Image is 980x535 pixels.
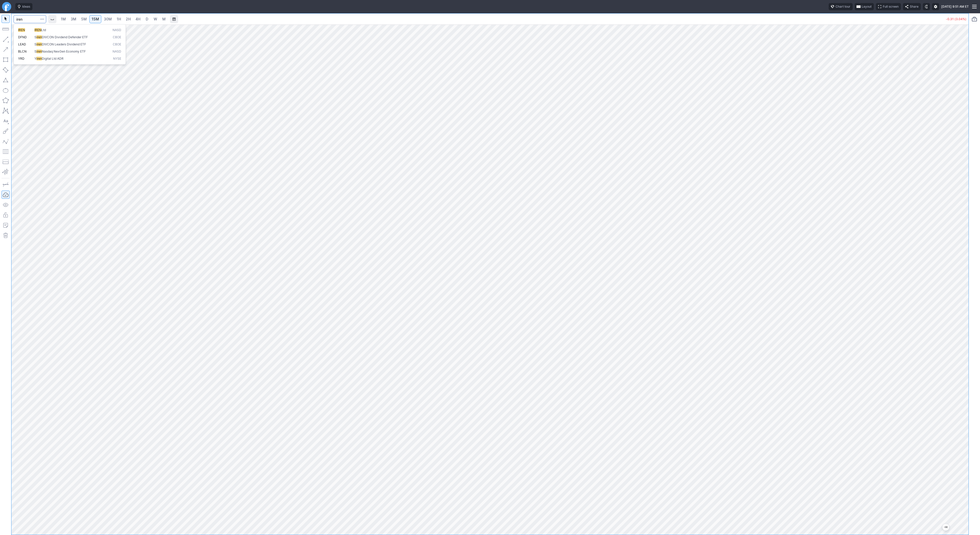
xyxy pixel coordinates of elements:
[136,17,140,21] span: 4H
[862,4,872,9] span: Layout
[2,56,10,64] button: Rectangle
[829,3,853,10] button: Chart tour
[113,28,121,32] span: NASD
[113,49,121,54] span: NASD
[113,35,121,40] span: CBOE
[2,35,10,43] button: Line
[39,15,46,23] button: Search
[18,49,27,53] span: BLCN
[2,137,10,145] button: Elliott waves
[2,25,10,33] button: Measure
[910,4,918,9] span: Share
[146,17,148,21] span: D
[2,107,10,115] button: XABCD
[2,221,10,229] button: Add note
[42,42,86,46] span: DIVCON Leaders Dividend ETF
[2,76,10,84] button: Triangle
[92,17,99,21] span: 15M
[2,15,10,23] button: Mouse
[42,57,64,60] span: Digital Ltd ADR
[2,45,10,54] button: Arrow
[2,168,10,176] button: Anchored VWAP
[133,15,143,23] a: 4H
[71,17,76,21] span: 3M
[2,231,10,240] button: Remove all autosaved drawings
[2,201,10,209] button: Hide drawings
[34,49,36,53] span: S
[946,18,966,21] p: -0.31 (3.04%)
[34,57,36,60] span: Y
[36,57,42,60] span: iren
[36,35,42,39] span: iren
[41,28,46,32] span: Ltd
[34,28,41,32] span: IREN
[36,49,42,53] span: iren
[154,17,157,21] span: W
[903,3,921,10] button: Share
[836,4,850,9] span: Chart tour
[113,42,121,47] span: CBOE
[151,15,160,23] a: W
[855,3,874,10] button: Layout
[117,17,121,21] span: 1H
[170,15,178,23] button: Range
[114,15,123,23] a: 1H
[923,3,930,10] button: Toggle dark mode
[104,17,112,21] span: 30M
[36,42,42,46] span: iren
[68,15,79,23] a: 3M
[970,15,978,23] button: Portfolio watchlist
[2,180,10,189] button: Drawing mode: Single
[89,15,101,23] a: 15M
[18,28,25,32] span: IREN
[160,15,168,23] a: M
[2,117,10,125] button: Text
[18,35,27,39] span: DFND
[876,3,901,10] button: Full screen
[42,49,86,53] span: Nasdaq NexGen Economy ETF
[2,96,10,105] button: Polygon
[34,35,36,39] span: S
[48,15,56,23] button: Interval
[14,24,126,65] div: Search
[162,17,166,21] span: M
[2,158,10,166] button: Position
[22,4,30,9] span: Ideas
[81,17,87,21] span: 5M
[14,15,46,23] input: Search
[2,127,10,135] button: Brush
[143,15,151,23] a: D
[79,15,89,23] a: 5M
[124,15,133,23] a: 2H
[126,17,131,21] span: 2H
[113,57,121,61] span: NYSE
[102,15,114,23] a: 30M
[34,42,36,46] span: S
[883,4,899,9] span: Full screen
[18,57,24,60] span: YRD
[2,2,11,11] a: Finviz.com
[15,3,32,10] button: Ideas
[2,86,10,94] button: Ellipse
[18,42,26,46] span: LEAD
[2,191,10,199] button: Drawings Autosave: On
[42,35,88,39] span: DIVCON Dividend Defender ETF
[932,3,939,10] button: Settings
[2,147,10,156] button: Fibonacci retracements
[942,524,949,531] button: Jump to the most recent bar
[941,4,969,9] span: [DATE] 9:51 AM ET
[61,17,66,21] span: 1M
[2,211,10,219] button: Lock drawings
[2,66,10,74] button: Rotated rectangle
[58,15,68,23] a: 1M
